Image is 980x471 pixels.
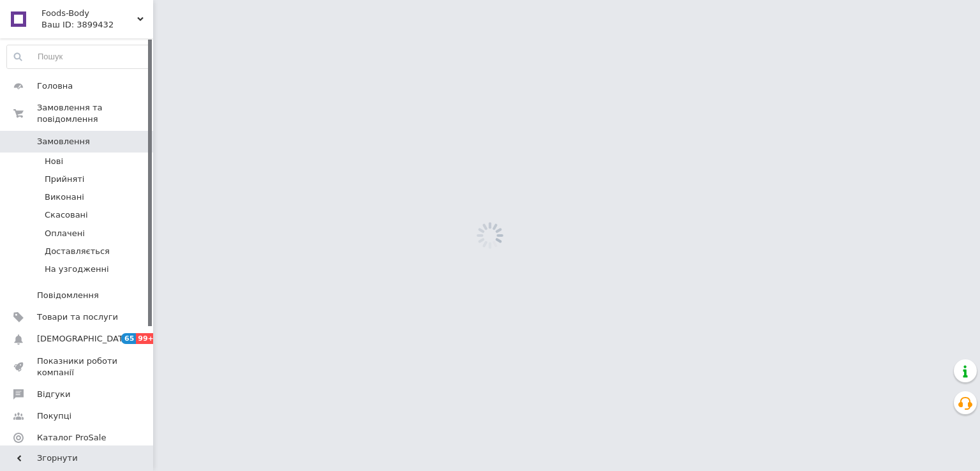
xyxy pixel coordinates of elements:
[41,19,153,31] div: Ваш ID: 3899432
[121,333,136,344] span: 65
[37,290,99,301] span: Повідомлення
[45,191,84,203] span: Виконані
[37,389,70,400] span: Відгуки
[37,102,153,125] span: Замовлення та повідомлення
[45,156,63,167] span: Нові
[45,228,85,239] span: Оплачені
[45,264,109,275] span: На узгодженні
[37,311,118,323] span: Товари та послуги
[45,246,110,257] span: Доставляється
[41,8,137,19] span: Foods-Body
[7,45,150,68] input: Пошук
[37,333,131,345] span: [DEMOGRAPHIC_DATA]
[45,174,84,185] span: Прийняті
[37,355,118,378] span: Показники роботи компанії
[37,80,73,92] span: Головна
[37,410,71,422] span: Покупці
[45,209,88,221] span: Скасовані
[37,432,106,444] span: Каталог ProSale
[37,136,90,147] span: Замовлення
[136,333,157,344] span: 99+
